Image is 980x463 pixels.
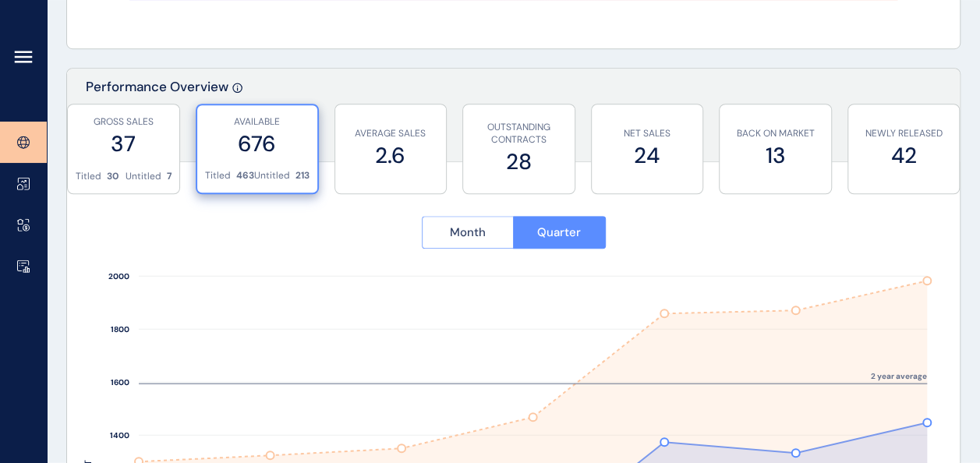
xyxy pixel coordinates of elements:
[126,170,161,183] p: Untitled
[110,430,129,440] text: 1400
[600,140,695,171] label: 24
[295,169,310,182] p: 213
[513,216,606,249] button: Quarter
[727,140,823,171] label: 13
[167,170,172,183] p: 7
[727,127,823,140] p: BACK ON MARKET
[76,170,101,183] p: Titled
[856,127,952,140] p: NEWLY RELEASED
[856,140,952,171] label: 42
[205,129,310,159] label: 676
[450,224,486,240] span: Month
[537,224,581,240] span: Quarter
[108,271,129,281] text: 2000
[205,115,310,129] p: AVAILABLE
[871,371,927,381] text: 2 year average
[111,324,129,334] text: 1800
[205,169,231,182] p: Titled
[471,147,567,177] label: 28
[600,127,695,140] p: NET SALES
[107,170,119,183] p: 30
[76,129,172,159] label: 37
[86,78,228,161] p: Performance Overview
[236,169,254,182] p: 463
[111,377,129,387] text: 1600
[254,169,290,182] p: Untitled
[471,121,567,147] p: OUTSTANDING CONTRACTS
[76,115,172,129] p: GROSS SALES
[343,127,439,140] p: AVERAGE SALES
[422,216,514,249] button: Month
[343,140,439,171] label: 2.6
